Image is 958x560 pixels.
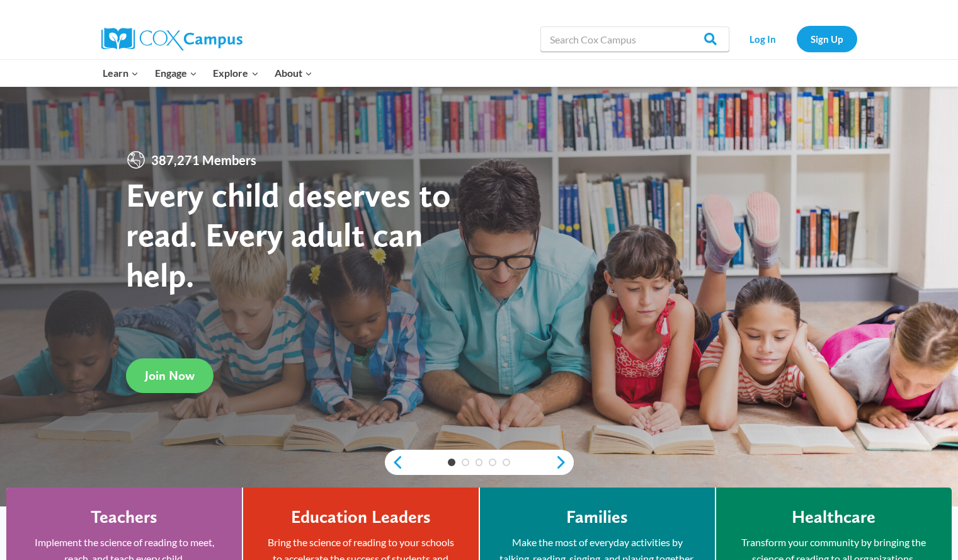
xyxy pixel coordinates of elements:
a: Join Now [126,358,214,393]
span: Learn [103,65,139,81]
span: Join Now [145,368,195,383]
a: Sign Up [797,26,857,52]
strong: Every child deserves to read. Every adult can help. [126,174,451,295]
span: About [275,65,312,81]
span: 387,271 Members [146,150,261,170]
span: Engage [155,65,197,81]
a: next [555,455,574,470]
a: 3 [476,459,483,466]
nav: Secondary Navigation [736,26,857,52]
a: 2 [462,459,469,466]
h4: Teachers [91,506,157,528]
input: Search Cox Campus [540,26,729,52]
span: Explore [213,65,258,81]
h4: Families [566,506,628,528]
a: 5 [503,459,510,466]
h4: Education Leaders [291,506,431,528]
div: content slider buttons [385,450,574,475]
h4: Healthcare [792,506,875,528]
a: 1 [448,459,455,466]
img: Cox Campus [101,28,242,50]
nav: Primary Navigation [95,60,321,86]
a: 4 [489,459,496,466]
a: previous [385,455,404,470]
a: Log In [736,26,790,52]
